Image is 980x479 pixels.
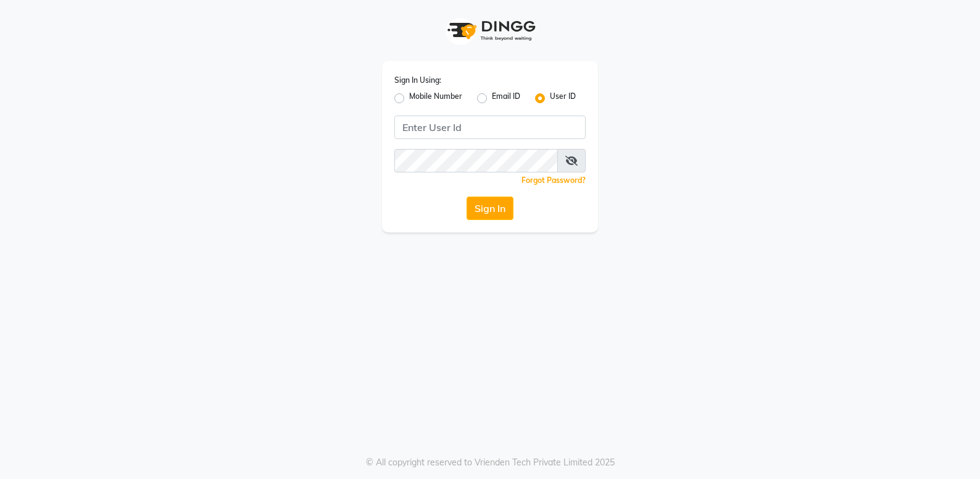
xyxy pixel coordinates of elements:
button: Sign In [467,197,513,220]
a: Forgot Password? [521,176,586,185]
label: Sign In Using: [394,75,441,86]
label: Email ID [492,91,520,106]
img: logo1.svg [441,12,539,49]
input: Username [394,116,586,139]
label: User ID [550,91,576,106]
input: Username [394,149,558,172]
label: Mobile Number [409,91,462,106]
